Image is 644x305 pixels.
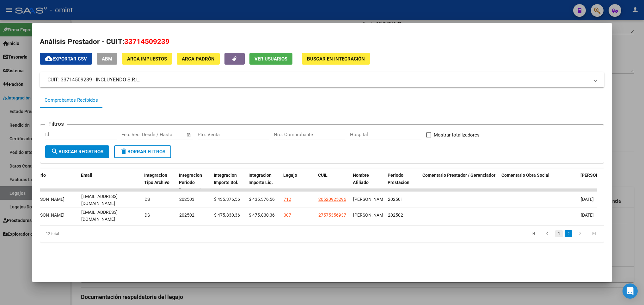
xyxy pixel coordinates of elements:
[45,97,98,104] div: Comprobantes Recibidos
[578,168,606,196] datatable-header-cell: Fecha Confimado
[283,173,297,178] span: Legajo
[588,230,600,237] a: go to last page
[318,173,328,178] span: CUIL
[102,56,112,62] span: ABM
[31,197,64,202] span: [PERSON_NAME]
[555,230,563,237] a: 1
[318,213,346,218] span: 27575356937
[177,53,220,65] button: ARCA Padrón
[554,228,564,239] li: page 1
[248,173,273,185] span: Integracion Importe Liq.
[179,213,194,218] span: 202502
[122,53,172,65] button: ARCA Impuestos
[78,168,142,196] datatable-header-cell: Email
[316,168,350,196] datatable-header-cell: CUIL
[153,132,183,137] input: Fecha fin
[541,230,553,237] a: go to previous page
[353,197,387,202] span: [PERSON_NAME]
[31,213,64,218] span: [PERSON_NAME]
[97,53,117,65] button: ABM
[388,197,403,202] span: 202501
[318,197,346,202] span: 20520925296
[185,131,192,139] button: Open calendar
[249,53,292,65] button: Ver Usuarios
[501,173,549,178] span: Comentario Obra Social
[81,194,118,206] span: [EMAIL_ADDRESS][DOMAIN_NAME]
[40,72,604,87] mat-expansion-panel-header: CUIT: 33714509239 - INCLUYENDO S.R.L.
[40,226,151,242] div: 12 total
[255,56,287,62] span: Ver Usuarios
[182,56,215,62] span: ARCA Padrón
[144,173,169,185] span: Integracion Tipo Archivo
[284,196,291,203] div: 712
[564,228,573,239] li: page 2
[574,230,586,237] a: go to next page
[142,168,176,196] datatable-header-cell: Integracion Tipo Archivo
[47,76,589,84] mat-panel-title: CUIT: 33714509239 - INCLUYENDO S.R.L.
[284,212,291,219] div: 307
[81,210,118,222] span: [EMAIL_ADDRESS][DOMAIN_NAME]
[121,132,147,137] input: Fecha inicio
[565,230,572,237] a: 2
[246,168,281,196] datatable-header-cell: Integracion Importe Liq.
[45,55,52,62] mat-icon: cloud_download
[422,173,495,178] span: Comentario Prestador / Gerenciador
[176,168,211,196] datatable-header-cell: Integracion Periodo Presentacion
[302,53,370,65] button: Buscar en Integración
[51,149,103,155] span: Buscar Registros
[40,36,604,47] h2: Análisis Prestador - CUIT:
[434,131,480,139] span: Mostrar totalizadores
[388,213,403,218] span: 202502
[179,197,194,202] span: 202503
[581,197,594,202] span: [DATE]
[120,148,127,155] mat-icon: delete
[307,56,365,62] span: Buscar en Integración
[214,197,240,202] span: $ 435.376,56
[45,120,67,128] h3: Filtros
[249,213,275,218] span: $ 475.830,36
[214,213,240,218] span: $ 475.830,36
[623,283,638,299] div: Open Intercom Messenger
[281,168,316,196] datatable-header-cell: Legajo
[51,148,58,155] mat-icon: search
[28,168,78,196] datatable-header-cell: Usuario
[40,53,92,65] button: Exportar CSV
[499,168,578,196] datatable-header-cell: Comentario Obra Social
[353,173,369,185] span: Nombre Afiliado
[45,145,109,158] button: Buscar Registros
[214,173,238,185] span: Integracion Importe Sol.
[81,173,92,178] span: Email
[124,37,169,46] span: 33714509239
[144,197,150,202] span: DS
[581,213,594,218] span: [DATE]
[420,168,499,196] datatable-header-cell: Comentario Prestador / Gerenciador
[527,230,539,237] a: go to first page
[249,197,275,202] span: $ 435.376,56
[114,145,171,158] button: Borrar Filtros
[350,168,385,196] datatable-header-cell: Nombre Afiliado
[179,173,206,192] span: Integracion Periodo Presentacion
[144,213,150,218] span: DS
[120,149,165,155] span: Borrar Filtros
[580,173,615,178] span: [PERSON_NAME]
[211,168,246,196] datatable-header-cell: Integracion Importe Sol.
[388,173,409,185] span: Periodo Prestacion
[45,56,87,62] span: Exportar CSV
[385,168,420,196] datatable-header-cell: Periodo Prestacion
[353,213,387,218] span: [PERSON_NAME]
[127,56,167,62] span: ARCA Impuestos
